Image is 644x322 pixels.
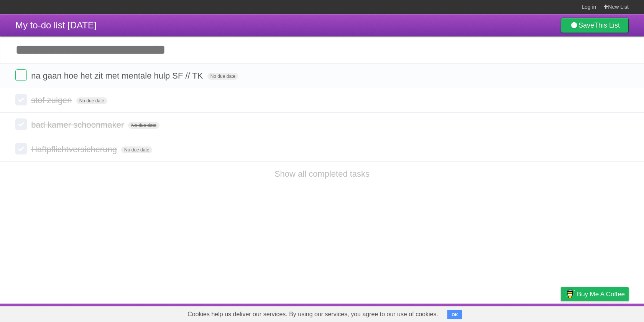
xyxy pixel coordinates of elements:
a: Suggest a feature [580,306,629,320]
span: No due date [121,146,152,153]
span: No due date [207,73,238,80]
a: Terms [525,306,542,320]
img: Buy me a coffee [565,287,575,301]
a: Show all completed tasks [274,169,370,179]
span: bad kamer schoonmaker [31,120,126,130]
span: stof zuigen [31,95,74,105]
label: Done [15,94,27,105]
span: Cookies help us deliver our services. By using our services, you agree to our use of cookies. [180,307,446,322]
span: My to-do list [DATE] [15,20,97,30]
span: Haftpflichtversicherung [31,145,119,154]
span: No due date [128,122,159,129]
a: Developers [484,306,515,320]
a: SaveThis List [561,18,629,33]
label: Done [15,143,27,154]
button: OK [447,310,462,319]
a: Privacy [551,306,571,320]
a: About [459,306,475,320]
label: Done [15,118,27,130]
span: Buy me a coffee [577,287,625,301]
span: No due date [76,97,107,104]
span: na gaan hoe het zit met mentale hulp SF // TK [31,71,205,80]
b: This List [594,21,620,29]
a: Buy me a coffee [561,287,629,301]
label: Done [15,69,27,81]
